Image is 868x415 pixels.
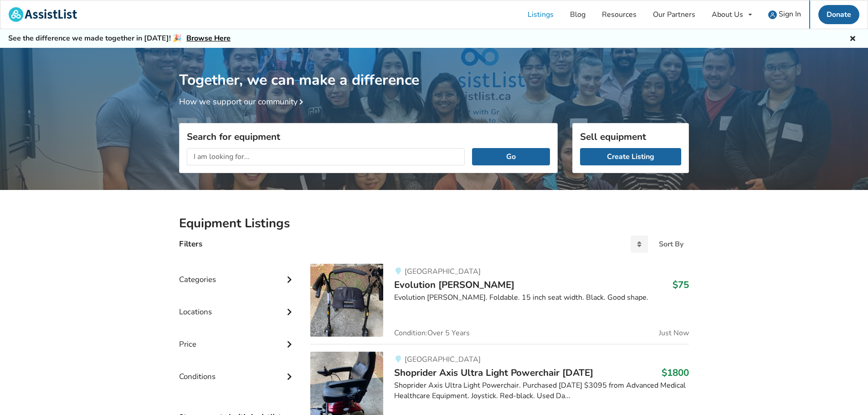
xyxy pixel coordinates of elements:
[659,241,683,248] div: Sort By
[562,0,594,29] a: Blog
[179,48,689,89] h1: Together, we can make a difference
[179,354,296,386] div: Conditions
[645,0,704,29] a: Our Partners
[179,256,296,289] div: Categories
[187,148,465,165] input: I am looking for...
[310,264,689,344] a: mobility-evolution walker[GEOGRAPHIC_DATA]Evolution [PERSON_NAME]$75Evolution [PERSON_NAME]. Fold...
[8,34,231,43] h5: See the difference we made together in [DATE]! 🎉
[818,5,859,24] a: Donate
[394,292,689,303] div: Evolution [PERSON_NAME]. Foldable. 15 inch seat width. Black. Good shape.
[9,7,77,22] img: assistlist-logo
[659,329,689,337] span: Just Now
[519,0,562,29] a: Listings
[594,0,645,29] a: Resources
[394,329,470,337] span: Condition: Over 5 Years
[712,11,743,18] div: About Us
[768,10,777,19] img: user icon
[472,148,550,165] button: Go
[673,279,689,291] h3: $75
[394,278,514,291] span: Evolution [PERSON_NAME]
[662,367,689,379] h3: $1800
[394,380,689,401] div: Shoprider Axis Ultra Light Powerchair. Purchased [DATE] $3095 from Advanced Medical Healthcare Eq...
[186,33,231,43] a: Browse Here
[405,354,481,364] span: [GEOGRAPHIC_DATA]
[179,239,202,249] h4: Filters
[394,366,593,379] span: Shoprider Axis Ultra Light Powerchair [DATE]
[179,321,296,354] div: Price
[760,0,809,29] a: user icon Sign In
[310,264,383,337] img: mobility-evolution walker
[187,131,550,143] h3: Search for equipment
[179,96,307,107] a: How we support our community
[179,289,296,321] div: Locations
[405,266,481,277] span: [GEOGRAPHIC_DATA]
[779,9,801,19] span: Sign In
[580,148,681,165] a: Create Listing
[179,215,689,231] h2: Equipment Listings
[580,131,681,143] h3: Sell equipment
